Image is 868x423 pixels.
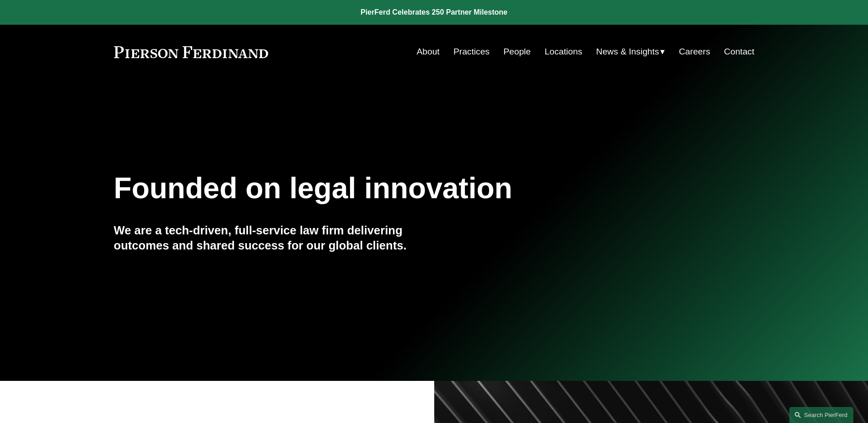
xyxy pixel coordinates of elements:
h1: Founded on legal innovation [114,172,648,205]
a: About [417,43,440,60]
a: folder dropdown [596,43,665,60]
a: People [503,43,531,60]
a: Locations [545,43,582,60]
a: Contact [724,43,754,60]
a: Practices [453,43,490,60]
a: Careers [679,43,710,60]
a: Search this site [789,407,853,423]
span: News & Insights [596,44,659,60]
h4: We are a tech-driven, full-service law firm delivering outcomes and shared success for our global... [114,223,434,253]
